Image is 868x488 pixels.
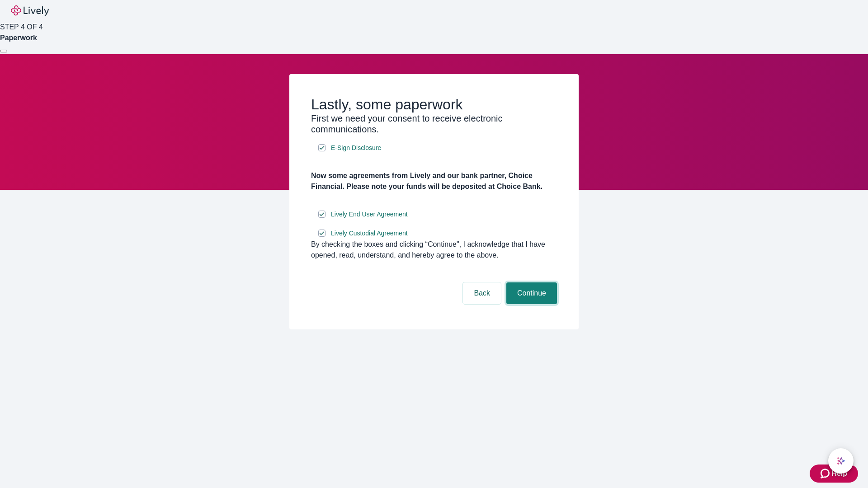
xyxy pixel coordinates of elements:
[810,465,858,483] button: Zendesk support iconHelp
[821,468,831,479] svg: Zendesk support icon
[311,96,557,113] h2: Lastly, some paperwork
[11,5,49,16] img: Lively
[836,456,845,465] svg: Lively AI Assistant
[329,228,410,239] a: e-sign disclosure document
[329,209,410,220] a: e-sign disclosure document
[828,448,854,474] button: chat
[311,170,557,192] h4: Now some agreements from Lively and our bank partner, Choice Financial. Please note your funds wi...
[331,143,381,153] span: E-Sign Disclosure
[329,142,383,154] a: e-sign disclosure document
[331,210,408,219] span: Lively End User Agreement
[506,282,557,304] button: Continue
[311,239,557,261] div: By checking the boxes and clicking “Continue", I acknowledge that I have opened, read, understand...
[311,113,557,135] h3: First we need your consent to receive electronic communications.
[331,229,408,238] span: Lively Custodial Agreement
[831,468,847,479] span: Help
[463,282,501,304] button: Back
